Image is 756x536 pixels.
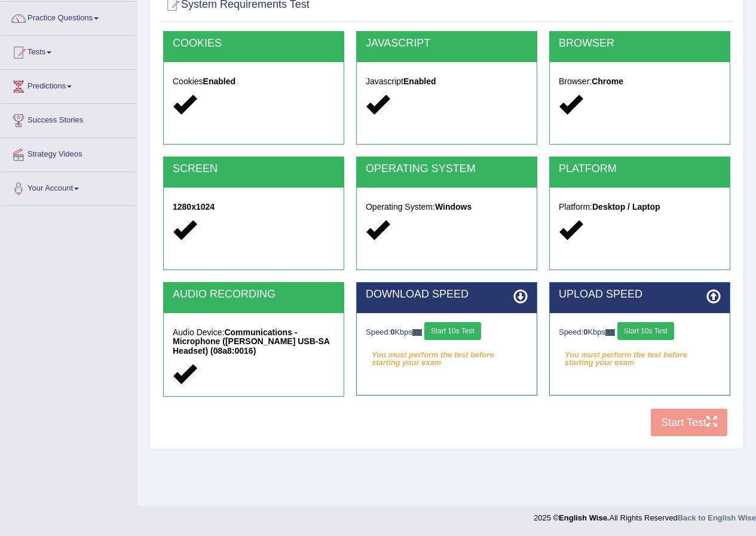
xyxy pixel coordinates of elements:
strong: Chrome [592,76,623,86]
h2: PLATFORM [559,163,721,175]
div: Speed: Kbps [366,322,528,343]
a: Practice Questions [1,2,137,32]
strong: 0 [390,327,394,336]
h5: Browser: [559,77,721,86]
em: You must perform the test before starting your exam [559,346,721,364]
strong: English Wise. [559,513,609,522]
strong: 0 [583,327,587,336]
h5: Operating System: [366,203,528,212]
h2: OPERATING SYSTEM [366,163,528,175]
h2: DOWNLOAD SPEED [366,289,528,301]
img: ajax-loader-fb-connection.gif [605,329,615,336]
a: Success Stories [1,104,137,134]
h2: JAVASCRIPT [366,38,528,50]
a: Your Account [1,172,137,202]
h2: COOKIES [173,38,335,50]
strong: Enabled [403,76,436,86]
a: Strategy Videos [1,138,137,168]
h2: SCREEN [173,163,335,175]
strong: Desktop / Laptop [592,202,660,212]
img: ajax-loader-fb-connection.gif [412,329,422,336]
h2: AUDIO RECORDING [173,289,335,301]
h2: BROWSER [559,38,721,50]
div: Speed: Kbps [559,322,721,343]
h5: Cookies [173,77,335,86]
div: 2025 © All Rights Reserved [534,506,756,523]
strong: Communications - Microphone ([PERSON_NAME] USB-SA Headset) (08a8:0016) [173,327,329,356]
h5: Audio Device: [173,328,335,356]
strong: Windows [435,202,472,212]
strong: 1280x1024 [173,202,215,212]
a: Back to English Wise [678,513,756,522]
button: Start 10s Test [424,322,481,340]
h5: Platform: [559,203,721,212]
h5: Javascript [366,77,528,86]
strong: Enabled [203,76,235,86]
button: Start 10s Test [617,322,674,340]
h2: UPLOAD SPEED [559,289,721,301]
em: You must perform the test before starting your exam [366,346,528,364]
a: Tests [1,36,137,66]
a: Predictions [1,70,137,100]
